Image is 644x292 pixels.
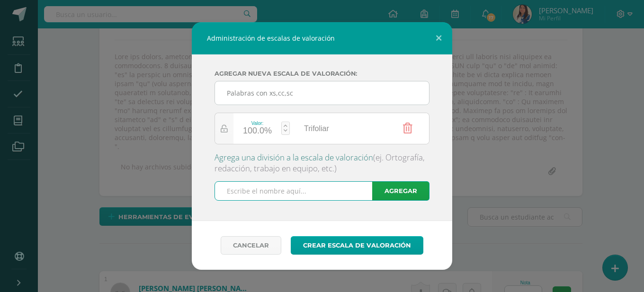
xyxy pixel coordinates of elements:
a: Cancelar [221,236,281,255]
span: Trifoliar [304,113,329,144]
a: Crear escala de valoración [291,236,423,255]
button: Close (Esc) [425,22,452,54]
h4: Agrega una división a la escala de valoración [215,152,429,174]
strong: (ej. Ortografía, redacción, trabajo en equipo, etc.) [215,152,425,174]
label: Agregar nueva escala de valoración: [215,70,429,77]
a: Agregar [372,181,429,201]
div: Valor: [243,121,272,126]
input: ¿Qué nombre tendrá su escala de valoración? [215,81,429,105]
div: 100.0% [243,126,272,136]
div: Administración de escalas de valoración [192,22,452,54]
input: Escribe el nombre aquí... [215,182,390,200]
